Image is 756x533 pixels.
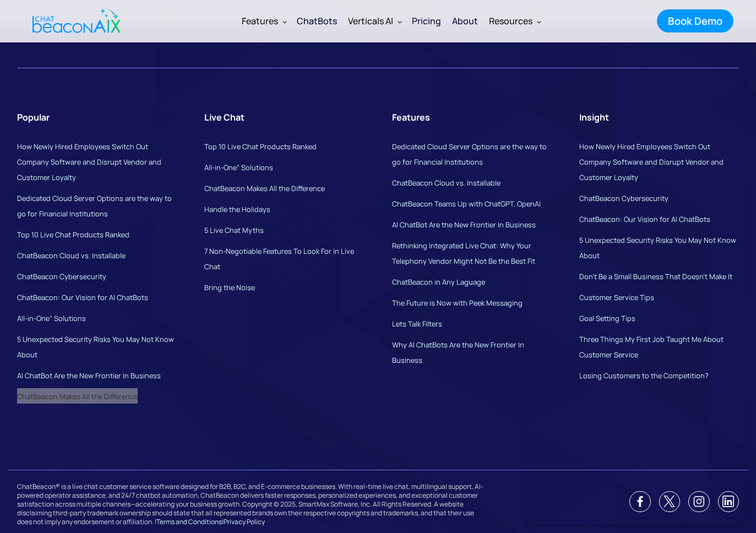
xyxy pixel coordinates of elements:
[412,13,441,29] div: Pricing
[17,334,174,360] a: 5 Unexpected Security Risks You May Not Know About
[392,340,524,365] a: Why AI ChatBots Are the New Frontier In Business
[282,19,287,24] img: Dropdown
[17,313,86,323] a: All-in-One” Solutions
[297,13,337,29] div: ChatBots
[236,8,291,34] div: Features
[17,230,129,240] a: Top 10 Live Chat Products Ranked
[537,19,541,24] img: Dropdown
[156,517,222,526] a: Terms and Conditions
[392,142,547,167] a: Dedicated Cloud Server Options are the way to go for Financial Institutions
[452,13,478,29] div: About
[204,108,244,126] div: Live Chat
[392,199,541,209] a: ChatBeacon Teams Up with ChatGPT, OpenAI
[17,292,148,302] a: ChatBeacon: Our Vision for AI ChatBots
[23,2,127,40] a: home
[17,108,50,126] div: Popular
[406,7,447,35] a: Pricing
[483,8,546,34] div: Resources
[204,282,255,292] a: Bring the Noise
[392,319,442,329] a: Lets Talk Filters
[17,371,161,380] a: AI ChatBot Are the New Frontier In Business
[17,271,106,281] a: ChatBeacon Cybersecurity
[668,14,722,28] div: Book Demo
[348,13,393,29] div: Verticals AI
[204,142,317,151] a: Top 10 Live Chat Products Ranked
[204,162,273,172] a: All-in-One” Solutions
[392,298,523,308] a: The Future is Now with Peek Messaging
[204,225,264,235] a: 5 Live Chat Myths
[342,8,406,34] div: Verticals AI
[224,517,265,526] a: Privacy Policy
[17,142,161,182] a: How Newly Hired Employees Switch Out Company Software and Disrupt Vendor and Customer Loyalty
[242,13,278,29] div: Features
[392,277,485,287] a: ChatBeacon in Any Laguage
[392,220,536,230] a: AI ChatBot Are the New Frontier In Business
[17,477,486,526] div: ChatBeacon® is a live chat customer service software designed for B2B, B2C, and E-commerce busine...
[489,13,532,29] div: Resources
[398,19,402,24] img: Dropdown
[17,251,126,260] a: ChatBeacon Cloud vs. Installable
[657,9,733,32] a: Book Demo
[525,71,745,524] iframe: ChatBeacon Live Chat Client
[204,183,325,193] a: ChatBeacon Makes All the Difference
[17,193,172,219] a: Dedicated Cloud Server Options are the way to go for Financial Institutions
[17,391,138,401] a: ChatBeacon Makes All the Difference
[447,7,483,35] a: About
[204,204,270,214] a: Handle the Holidays
[392,108,430,126] div: Features
[392,241,535,266] a: Rethinking Integrated Live Chat: Why Your Telephony Vendor Might Not Be the Best Fit
[392,178,501,188] a: ChatBeacon Cloud vs. Installable
[291,7,342,35] a: ChatBots
[204,246,354,271] a: 7 Non-Negotiable Features To Look For in Live Chat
